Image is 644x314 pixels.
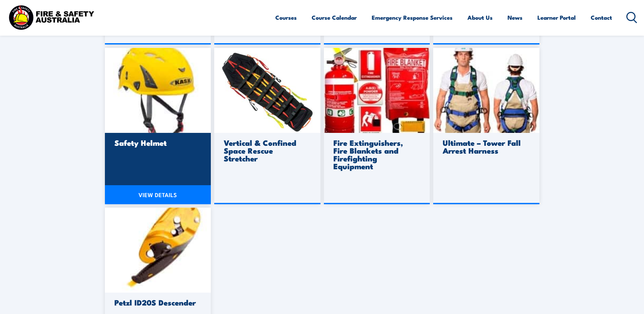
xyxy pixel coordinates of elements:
[224,139,309,162] h3: Vertical & Confined Space Rescue Stretcher
[275,8,297,27] a: Courses
[467,8,493,27] a: About Us
[214,48,320,133] img: ferno-roll-up-stretcher.jpg
[105,48,211,133] img: safety-helmet.jpg
[443,139,528,154] h3: Ultimate – Tower Fall Arrest Harness
[105,208,211,293] img: petzl-ID205.jpg
[591,8,612,27] a: Contact
[312,8,357,27] a: Course Calendar
[508,8,522,27] a: News
[333,139,419,170] h3: Fire Extinguishers, Fire Blankets and Firefighting Equipment
[105,185,211,204] a: VIEW DETAILS
[372,8,453,27] a: Emergency Response Services
[114,298,200,306] h3: Petzl ID20S Descender
[114,139,200,146] h3: Safety Helmet
[537,8,576,27] a: Learner Portal
[324,48,430,133] img: admin-ajax-3-.jpg
[433,48,539,133] img: arrest-harness.jpg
